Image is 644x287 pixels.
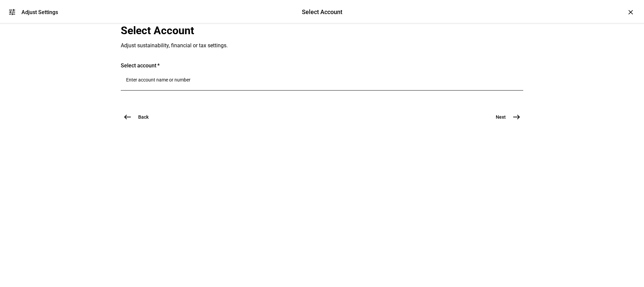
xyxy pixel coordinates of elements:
[488,110,523,124] button: Next
[121,24,423,37] div: Select Account
[121,110,157,124] button: Back
[138,114,149,120] span: Back
[513,113,521,121] mat-icon: east
[21,9,58,15] div: Adjust Settings
[496,114,506,120] span: Next
[625,7,636,17] div: ×
[126,77,518,82] input: Number
[302,8,342,16] div: Select Account
[8,8,16,16] mat-icon: tune
[121,62,523,69] div: Select account
[121,42,423,49] div: Adjust sustainability, financial or tax settings.
[123,113,131,121] mat-icon: west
